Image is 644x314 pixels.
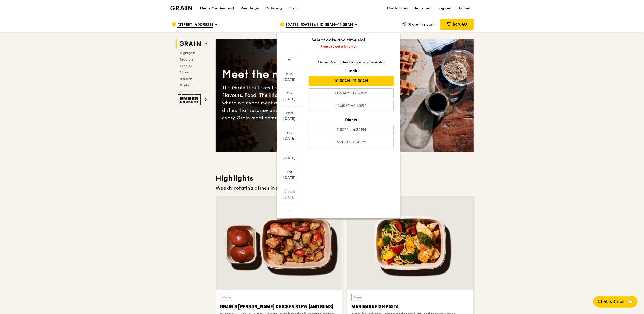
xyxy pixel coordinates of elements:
[309,117,394,123] div: Dinner
[180,51,195,55] span: Highlights
[277,150,301,154] div: Fri
[455,0,474,16] a: Admin
[351,294,363,301] div: Warm
[277,37,400,43] div: Select date and time slot
[237,0,262,16] a: Weddings
[309,137,394,147] div: 6:30PM–7:30PM
[384,0,411,16] a: Contact us
[593,296,638,308] button: Chat with us🦙
[262,0,285,16] a: Catering
[309,88,394,98] div: 11:30AM–12:30PM
[309,125,394,135] div: 5:30PM–6:30PM
[216,174,474,183] h3: Highlights
[277,72,301,76] div: Mon
[170,6,192,10] img: Grain
[285,0,302,16] a: Craft
[240,0,259,16] div: Weddings
[180,58,193,61] span: Regulars
[180,83,189,87] span: Drinks
[351,303,469,311] div: Marinara Fish Pasta
[277,91,301,96] div: Tue
[277,116,301,122] div: [DATE]
[411,0,434,16] a: Account
[286,22,353,28] span: [DATE], [DATE] at 10:30AM–11:30AM
[277,175,301,181] div: [DATE]
[277,77,301,82] div: [DATE]
[220,303,338,311] div: Grain's [PERSON_NAME] Chicken Stew (and buns)
[277,111,301,115] div: Wed
[309,101,394,111] div: 12:30PM–1:30PM
[598,298,625,305] span: Chat with us
[222,67,345,82] div: Meet the new Grain
[265,0,282,16] div: Catering
[277,136,301,141] div: [DATE]
[277,156,301,161] div: [DATE]
[277,44,400,49] div: Please select a time slot
[627,298,633,305] span: 🦙
[434,0,455,16] a: Log out
[277,195,301,200] div: [DATE]
[222,84,345,122] div: The Grain that loves to play. With ingredients. Flavours. Food. The kitchen is our happy place, w...
[178,94,202,105] img: Ember Smokery web logo
[178,39,202,49] img: Grain web logo
[180,64,192,68] span: Bundles
[200,6,234,11] h1: Meals On Demand
[309,76,394,86] div: 10:30AM–11:30AM
[408,22,434,27] span: Share this cart
[180,77,192,81] span: Desserts
[277,170,301,174] div: Sat
[277,97,301,102] div: [DATE]
[220,294,232,301] div: Warm
[277,189,301,194] div: Closed
[177,22,213,28] span: [STREET_ADDRESS]
[288,0,299,16] div: Craft
[180,70,188,74] span: Sides
[216,184,474,192] div: Weekly rotating dishes inspired by flavours from around the world.
[309,68,394,74] div: Lunch
[309,60,394,65] div: Order 15 minutes before any time slot
[277,130,301,135] div: Thu
[452,22,467,27] span: $39.40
